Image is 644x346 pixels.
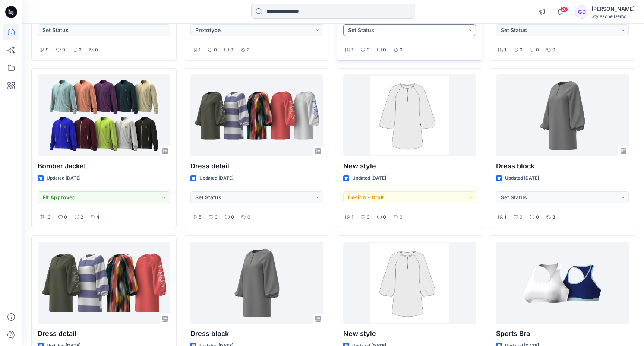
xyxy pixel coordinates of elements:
[552,213,555,221] p: 3
[80,213,83,221] p: 2
[46,213,51,221] p: 10
[95,46,98,54] p: 0
[231,213,234,221] p: 0
[496,328,629,339] p: Sports Bra
[38,242,170,324] a: Dress detail
[496,242,629,324] a: Sports Bra
[536,46,539,54] p: 0
[230,46,233,54] p: 0
[552,46,555,54] p: 0
[46,46,49,54] p: 9
[38,74,170,156] a: Bomber Jacket
[383,213,386,221] p: 0
[199,174,233,182] p: Updated [DATE]
[199,46,201,54] p: 1
[343,328,476,339] p: New style
[505,174,539,182] p: Updated [DATE]
[215,213,218,221] p: 0
[190,242,323,324] a: Dress block
[504,46,506,54] p: 1
[64,213,67,221] p: 0
[190,161,323,171] p: Dress detail
[47,174,80,182] p: Updated [DATE]
[199,213,201,221] p: 5
[496,161,629,171] p: Dress block
[591,4,635,13] div: [PERSON_NAME]
[504,213,506,221] p: 1
[536,213,539,221] p: 0
[351,213,353,221] p: 1
[520,213,523,221] p: 0
[343,242,476,324] a: New style
[38,161,170,171] p: Bomber Jacket
[575,5,588,19] div: GD
[400,213,402,221] p: 0
[343,74,476,156] a: New style
[97,213,100,221] p: 4
[520,46,523,54] p: 0
[214,46,217,54] p: 0
[367,46,370,54] p: 0
[591,13,635,19] div: Stylezone Demo
[400,46,402,54] p: 0
[496,74,629,156] a: Dress block
[190,74,323,156] a: Dress detail
[38,328,170,339] p: Dress detail
[62,46,65,54] p: 0
[352,174,386,182] p: Updated [DATE]
[560,6,568,12] span: 20
[79,46,82,54] p: 0
[351,46,353,54] p: 1
[383,46,386,54] p: 0
[247,46,249,54] p: 2
[343,161,476,171] p: New style
[247,213,250,221] p: 0
[190,328,323,339] p: Dress block
[367,213,370,221] p: 0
